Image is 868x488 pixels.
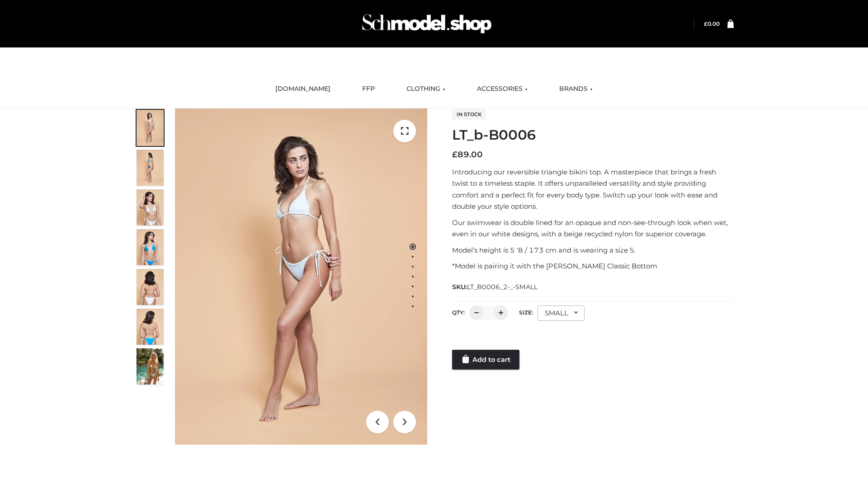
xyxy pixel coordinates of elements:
[359,6,495,42] img: Schmodel Admin 964
[355,79,382,99] a: FFP
[704,20,720,27] a: £0.00
[538,305,585,321] div: SMALL
[452,309,465,316] label: QTY:
[137,229,164,265] img: ArielClassicBikiniTop_CloudNine_AzureSky_OW114ECO_4-scaled.jpg
[704,20,708,27] span: £
[269,79,337,99] a: [DOMAIN_NAME]
[452,282,538,292] span: SKU:
[470,79,534,99] a: ACCESSORIES
[400,79,452,99] a: CLOTHING
[467,283,538,291] span: LT_B0006_2-_-SMALL
[137,110,164,146] img: ArielClassicBikiniTop_CloudNine_AzureSky_OW114ECO_1-scaled.jpg
[137,269,164,305] img: ArielClassicBikiniTop_CloudNine_AzureSky_OW114ECO_7-scaled.jpg
[137,189,164,225] img: ArielClassicBikiniTop_CloudNine_AzureSky_OW114ECO_3-scaled.jpg
[137,150,164,186] img: ArielClassicBikiniTop_CloudNine_AzureSky_OW114ECO_2-scaled.jpg
[552,79,599,99] a: BRANDS
[452,166,734,212] p: Introducing our reversible triangle bikini top. A masterpiece that brings a fresh twist to a time...
[452,260,734,272] p: *Model is pairing it with the [PERSON_NAME] Classic Bottom
[704,20,720,27] bdi: 0.00
[452,127,734,143] h1: LT_b-B0006
[452,150,483,160] bdi: 89.00
[519,309,533,316] label: Size:
[175,108,427,445] img: ArielClassicBikiniTop_CloudNine_AzureSky_OW114ECO_1
[452,150,458,160] span: £
[452,217,734,240] p: Our swimwear is double lined for an opaque and non-see-through look when wet, even in our white d...
[452,109,486,120] span: In stock
[137,309,164,345] img: ArielClassicBikiniTop_CloudNine_AzureSky_OW114ECO_8-scaled.jpg
[452,350,519,370] a: Add to cart
[452,244,734,256] p: Model’s height is 5 ‘8 / 173 cm and is wearing a size S.
[137,348,164,385] img: Arieltop_CloudNine_AzureSky2.jpg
